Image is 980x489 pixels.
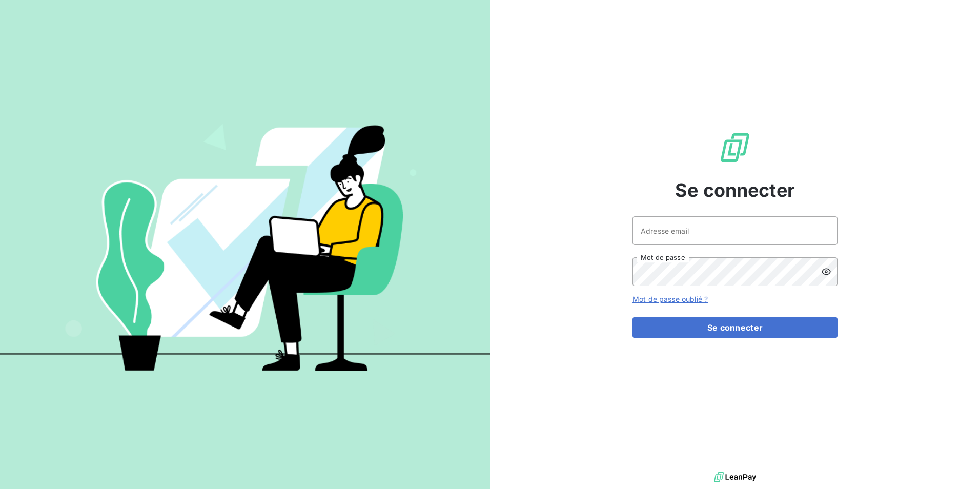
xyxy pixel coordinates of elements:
[675,176,795,204] span: Se connecter
[719,131,751,164] img: Logo LeanPay
[632,317,838,338] button: Se connecter
[632,216,838,245] input: placeholder
[714,470,756,485] img: logo
[632,295,708,303] a: Mot de passe oublié ?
